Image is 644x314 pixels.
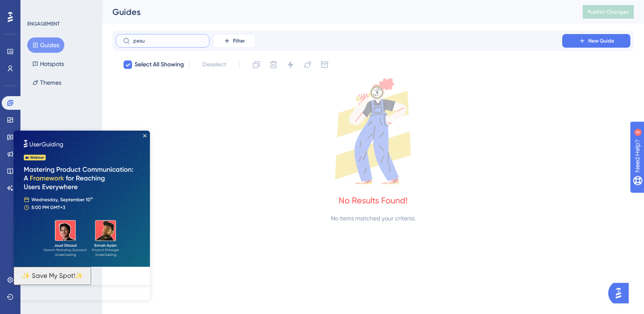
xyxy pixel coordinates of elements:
[129,3,133,7] div: Close Preview
[562,34,630,48] button: New Guide
[608,280,634,306] iframe: UserGuiding AI Assistant Launcher
[588,37,614,44] span: New Guide
[213,34,256,48] button: Filter
[233,37,245,44] span: Filter
[112,6,561,18] div: Guides
[59,4,62,11] div: 6
[27,56,69,71] button: Hotspots
[339,194,408,206] div: No Results Found!
[583,5,634,19] button: Publish Changes
[331,213,416,223] div: No items matched your criteria.
[135,60,184,70] span: Select All Showing
[27,20,60,27] div: ENGAGEMENT
[27,37,64,53] button: Guides
[202,60,226,70] span: Deselect
[588,9,629,15] span: Publish Changes
[195,57,234,72] button: Deselect
[133,38,202,44] input: Search
[20,2,53,12] span: Need Help?
[27,75,66,90] button: Themes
